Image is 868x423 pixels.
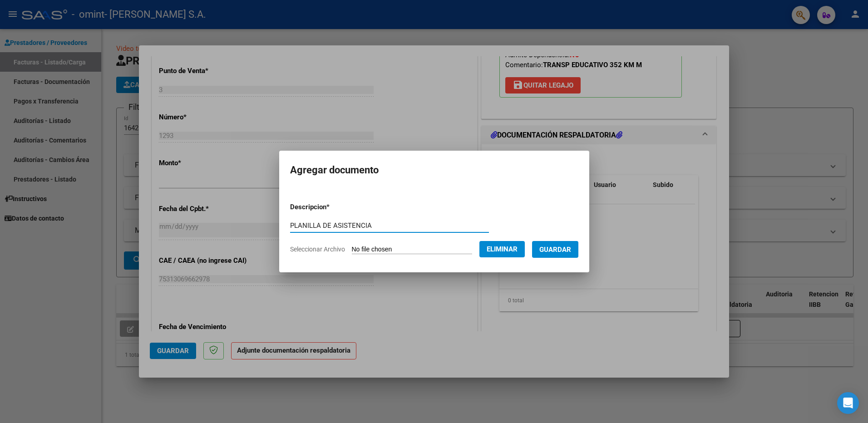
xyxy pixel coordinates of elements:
span: Eliminar [487,245,518,253]
h2: Agregar documento [290,162,578,179]
div: Open Intercom Messenger [837,392,859,414]
button: Eliminar [479,241,525,257]
p: Descripcion [290,202,377,212]
span: Guardar [539,246,571,254]
button: Guardar [532,241,578,258]
span: Seleccionar Archivo [290,246,345,253]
